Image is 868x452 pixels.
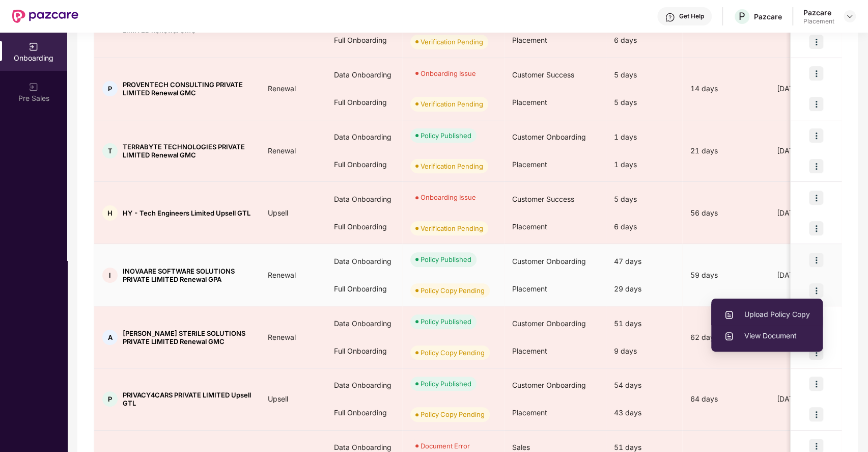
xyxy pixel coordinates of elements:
[421,316,471,327] div: Policy Published
[769,145,845,156] div: [DATE]
[512,160,547,169] span: Placement
[682,207,769,219] div: 56 days
[421,223,483,233] div: Verification Pending
[326,151,402,178] div: Full Onboarding
[512,443,530,451] span: Sales
[512,70,574,79] span: Customer Success
[809,221,823,235] img: icon
[724,330,810,341] span: View Document
[123,81,251,97] span: PROVENTECH CONSULTING PRIVATE LIMITED Renewal GMC
[123,209,250,217] span: HY - Tech Engineers Limited Upsell GTL
[682,270,769,281] div: 59 days
[682,393,769,405] div: 64 days
[769,270,845,281] div: [DATE]
[12,10,78,23] img: New Pazcare Logo
[754,12,782,21] div: Pazcare
[123,143,251,159] span: TERRABYTE TECHNOLOGIES PRIVATE LIMITED Renewal GMC
[682,145,769,156] div: 21 days
[809,253,823,267] img: icon
[724,309,810,320] span: Upload Policy Copy
[421,192,476,202] div: Onboarding Issue
[606,310,682,337] div: 51 days
[803,8,834,17] div: Pazcare
[809,377,823,391] img: icon
[260,146,304,155] span: Renewal
[421,348,485,358] div: Policy Copy Pending
[682,332,769,343] div: 62 days
[326,310,402,337] div: Data Onboarding
[809,66,823,81] img: icon
[421,161,483,171] div: Verification Pending
[606,399,682,427] div: 43 days
[606,151,682,178] div: 1 days
[606,248,682,275] div: 47 days
[421,99,483,109] div: Verification Pending
[512,222,547,231] span: Placement
[512,284,547,293] span: Placement
[606,26,682,54] div: 6 days
[102,330,118,345] div: A
[512,408,547,417] span: Placement
[606,371,682,399] div: 54 days
[809,407,823,421] img: icon
[512,132,586,141] span: Customer Onboarding
[421,285,485,296] div: Policy Copy Pending
[326,248,402,275] div: Data Onboarding
[809,97,823,111] img: icon
[512,257,586,265] span: Customer Onboarding
[326,371,402,399] div: Data Onboarding
[102,205,118,221] div: H
[326,61,402,89] div: Data Onboarding
[512,195,574,203] span: Customer Success
[421,441,470,451] div: Document Error
[421,130,471,141] div: Policy Published
[679,12,704,20] div: Get Help
[606,123,682,151] div: 1 days
[809,159,823,173] img: icon
[606,213,682,241] div: 6 days
[421,68,476,78] div: Onboarding Issue
[809,283,823,298] img: icon
[260,394,296,403] span: Upsell
[102,268,118,283] div: I
[260,333,304,341] span: Renewal
[123,267,251,283] span: INOVAARE SOFTWARE SOLUTIONS PRIVATE LIMITED Renewal GPA
[809,35,823,49] img: icon
[769,207,845,219] div: [DATE]
[512,319,586,328] span: Customer Onboarding
[606,89,682,116] div: 5 days
[326,89,402,116] div: Full Onboarding
[326,26,402,54] div: Full Onboarding
[326,213,402,241] div: Full Onboarding
[421,37,483,47] div: Verification Pending
[803,17,834,25] div: Placement
[326,399,402,427] div: Full Onboarding
[102,81,118,96] div: P
[606,61,682,89] div: 5 days
[846,12,854,20] img: svg+xml;base64,PHN2ZyBpZD0iRHJvcGRvd24tMzJ4MzIiIHhtbG5zPSJodHRwOi8vd3d3LnczLm9yZy8yMDAwL3N2ZyIgd2...
[606,275,682,303] div: 29 days
[326,185,402,213] div: Data Onboarding
[123,329,251,345] span: [PERSON_NAME] STERILE SOLUTIONS PRIVATE LIMITED Renewal GMC
[769,83,845,94] div: [DATE]
[512,381,586,389] span: Customer Onboarding
[512,98,547,107] span: Placement
[326,123,402,151] div: Data Onboarding
[29,42,39,52] img: svg+xml;base64,PHN2ZyB3aWR0aD0iMjAiIGhlaWdodD0iMjAiIHZpZXdCb3g9IjAgMCAyMCAyMCIgZmlsbD0ibm9uZSIgeG...
[809,191,823,205] img: icon
[512,36,547,44] span: Placement
[421,409,485,419] div: Policy Copy Pending
[512,347,547,355] span: Placement
[326,337,402,365] div: Full Onboarding
[421,379,471,389] div: Policy Published
[665,12,675,22] img: svg+xml;base64,PHN2ZyBpZD0iSGVscC0zMngzMiIgeG1sbnM9Imh0dHA6Ly93d3cudzMub3JnLzIwMDAvc3ZnIiB3aWR0aD...
[326,275,402,303] div: Full Onboarding
[29,82,39,92] img: svg+xml;base64,PHN2ZyB3aWR0aD0iMjAiIGhlaWdodD0iMjAiIHZpZXdCb3g9IjAgMCAyMCAyMCIgZmlsbD0ibm9uZSIgeG...
[739,10,745,22] span: P
[260,271,304,279] span: Renewal
[682,83,769,94] div: 14 days
[123,391,251,407] span: PRIVACY4CARS PRIVATE LIMITED Upsell GTL
[260,208,296,217] span: Upsell
[102,143,118,158] div: T
[421,254,471,264] div: Policy Published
